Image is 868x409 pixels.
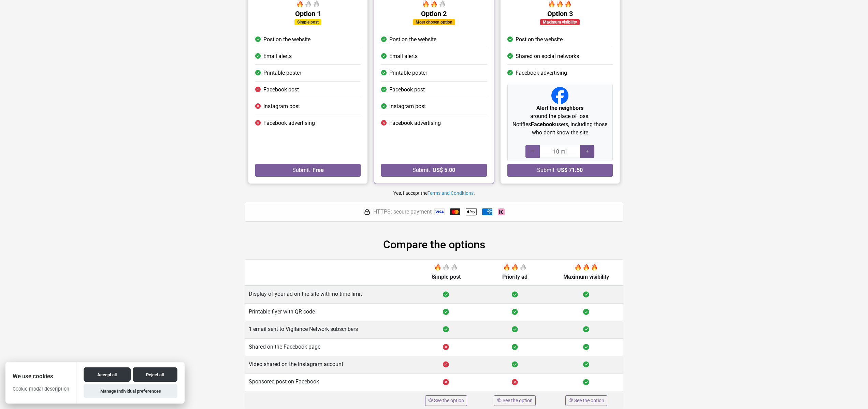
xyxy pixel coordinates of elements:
img: Visa [434,208,445,215]
h2: We use cookies [5,373,76,380]
td: Shared on the Facebook page [245,338,411,356]
span: Facebook post [263,86,299,94]
div: Most chosen option [413,19,455,25]
span: Email alerts [389,52,418,60]
span: Post on the website [389,35,436,44]
span: Instagram post [389,102,426,111]
h5: Option 2 [381,10,487,18]
strong: Free [313,167,324,173]
td: Sponsored post on Facebook [245,374,411,391]
span: Printable poster [263,69,301,77]
h5: Option 3 [507,10,613,18]
span: Facebook advertising [263,119,315,127]
span: Facebook post [389,86,425,94]
button: Submit ·US$ 5.00 [381,164,487,177]
img: Facebook [551,87,568,104]
span: Post on the website [516,35,563,44]
strong: Facebook [531,121,555,128]
span: HTTPS: secure payment [373,208,432,216]
strong: US$ 5.00 [433,167,455,173]
td: 1 email sent to Vigilance Network subscribers [245,321,411,338]
span: Post on the website [263,35,310,44]
span: Shared on social networks [516,52,579,60]
td: Video shared on the Instagram account [245,356,411,373]
p: around the place of loss. [510,104,610,120]
img: HTTPS: secure payment [364,208,371,215]
img: American Express [482,208,492,215]
p: Notifies users, including those who don’t know the site [510,120,610,137]
button: Accept all [84,367,130,382]
div: Simple post [294,19,321,25]
span: See the option [434,398,464,403]
span: Priority ad [502,274,527,280]
a: Terms and Conditions [428,190,474,196]
td: Display of your ad on the site with no time limit [245,286,411,303]
button: Reject all [133,367,177,382]
img: Klarna [498,208,505,215]
span: Email alerts [263,52,292,60]
strong: US$ 71.50 [557,167,583,173]
button: Manage Individual preferences [84,384,177,398]
span: Instagram post [263,102,300,111]
span: Facebook advertising [389,119,441,127]
button: Submit ·Free [255,164,361,177]
img: Apple Pay [466,206,477,217]
p: Cookie modal description [5,385,76,398]
div: Maximum visibility [540,19,580,25]
span: Printable poster [389,69,427,77]
h2: Compare the options [245,238,623,251]
td: Printable flyer with QR code [245,303,411,321]
span: Maximum visibility [563,274,609,280]
button: Submit ·US$ 71.50 [507,164,613,177]
small: Yes, I accept the . [393,190,475,196]
h5: Option 1 [255,10,361,18]
span: See the option [503,398,533,403]
span: See the option [574,398,604,403]
strong: Alert the neighbors [536,105,583,111]
img: Mastercard [450,208,460,215]
span: Facebook advertising [516,69,567,77]
span: Simple post [432,274,461,280]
